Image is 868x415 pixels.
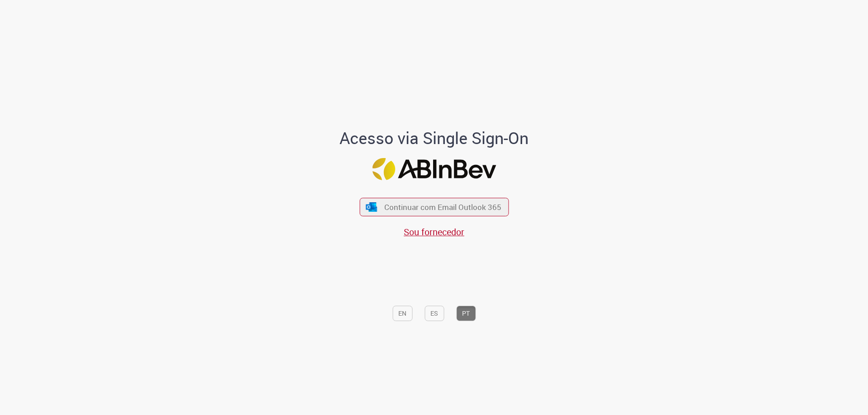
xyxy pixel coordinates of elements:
h1: Acesso via Single Sign-On [309,129,560,147]
button: EN [392,306,412,321]
span: Continuar com Email Outlook 365 [384,202,501,212]
button: ES [425,306,444,321]
button: ícone Azure/Microsoft 360 Continuar com Email Outlook 365 [359,198,509,216]
img: Logo ABInBev [372,158,496,180]
button: PT [456,306,476,321]
a: Sou fornecedor [404,226,464,238]
img: ícone Azure/Microsoft 360 [365,202,378,212]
